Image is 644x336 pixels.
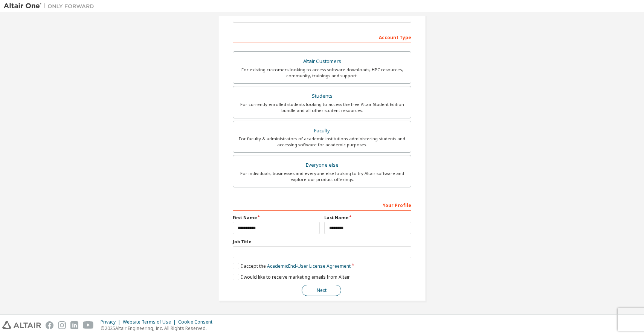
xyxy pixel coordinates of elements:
div: Students [238,91,406,101]
img: linkedin.svg [70,321,78,329]
img: altair_logo.svg [2,321,41,329]
img: facebook.svg [46,321,53,329]
div: For faculty & administrators of academic institutions administering students and accessing softwa... [238,136,406,148]
a: Academic End-User License Agreement [267,263,351,269]
label: Last Name [324,215,411,221]
div: Altair Customers [238,56,406,67]
label: First Name [233,215,320,221]
label: I would like to receive marketing emails from Altair [233,274,350,280]
div: Everyone else [238,160,406,170]
div: Cookie Consent [178,319,217,325]
img: youtube.svg [83,321,94,329]
div: Faculty [238,126,406,136]
div: Website Terms of Use [123,319,178,325]
div: For existing customers looking to access software downloads, HPC resources, community, trainings ... [238,67,406,79]
div: Privacy [101,319,123,325]
div: Your Profile [233,199,411,211]
div: Account Type [233,31,411,43]
button: Next [302,285,341,296]
p: © 2025 Altair Engineering, Inc. All Rights Reserved. [101,325,217,331]
div: For individuals, businesses and everyone else looking to try Altair software and explore our prod... [238,170,406,183]
div: For currently enrolled students looking to access the free Altair Student Edition bundle and all ... [238,101,406,114]
img: instagram.svg [58,321,66,329]
label: I accept the [233,263,351,269]
img: Altair One [4,2,98,10]
label: Job Title [233,239,411,245]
